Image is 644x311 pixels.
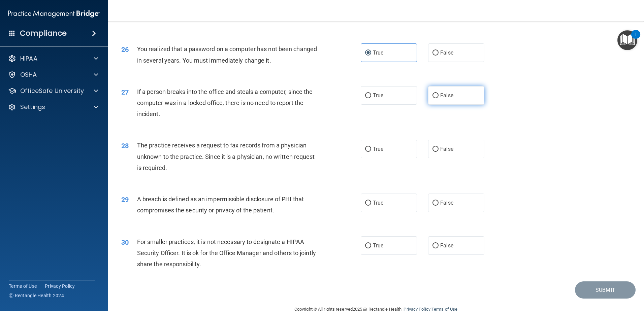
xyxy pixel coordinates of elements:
img: PMB logo [8,7,100,21]
input: False [432,147,439,152]
span: Ⓒ Rectangle Health 2024 [9,292,64,299]
span: 27 [121,88,129,96]
a: OfficeSafe University [8,87,98,95]
span: False [440,242,453,249]
input: True [365,201,371,206]
span: False [440,49,453,56]
span: 28 [121,142,129,150]
span: The practice receives a request to fax records from a physician unknown to the practice. Since it... [137,142,315,171]
span: True [373,200,383,206]
span: False [440,146,453,152]
div: 1 [635,34,637,43]
span: If a person breaks into the office and steals a computer, since the computer was in a locked offi... [137,88,313,117]
button: Submit [575,281,636,299]
a: Privacy Policy [45,283,75,289]
span: False [440,200,453,206]
p: Settings [20,103,45,111]
a: OSHA [8,71,98,79]
p: HIPAA [20,55,37,63]
span: True [373,242,383,249]
input: False [432,201,439,206]
span: 30 [121,238,129,246]
span: A breach is defined as an impermissible disclosure of PHI that compromises the security or privac... [137,196,304,214]
p: OfficeSafe University [20,87,84,95]
input: True [365,93,371,98]
span: True [373,146,383,152]
span: False [440,92,453,99]
span: For smaller practices, it is not necessary to designate a HIPAA Security Officer. It is ok for th... [137,238,316,268]
span: 29 [121,196,129,204]
a: HIPAA [8,55,98,63]
span: True [373,92,383,99]
p: OSHA [20,71,37,79]
input: True [365,50,371,56]
input: True [365,147,371,152]
a: Settings [8,103,98,111]
input: False [432,243,439,248]
span: True [373,49,383,56]
button: Open Resource Center, 1 new notification [617,30,637,50]
h4: Compliance [20,29,67,38]
input: True [365,243,371,248]
input: False [432,50,439,56]
input: False [432,93,439,98]
span: You realized that a password on a computer has not been changed in several years. You must immedi... [137,45,317,64]
a: Terms of Use [9,283,37,289]
span: 26 [121,45,129,54]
